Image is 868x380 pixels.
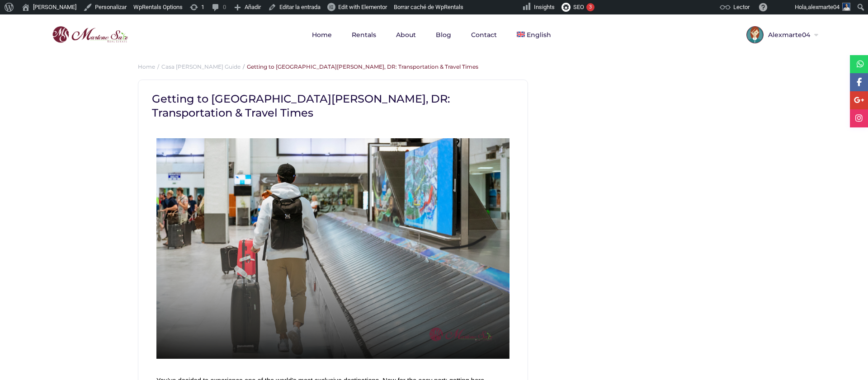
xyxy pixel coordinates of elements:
img: Men at the baggage carousel arriving in the Dominican Republic [156,138,509,359]
span: Alexmarte04 [764,32,812,38]
a: Blog [427,14,460,55]
img: logo [50,24,130,46]
span: alexmarte04 [808,4,840,10]
a: Home [138,63,155,70]
a: Rentals [343,14,385,55]
span: SEO [573,4,584,10]
a: About [387,14,425,55]
h1: Getting to [GEOGRAPHIC_DATA][PERSON_NAME], DR: Transportation & Travel Times [152,85,507,120]
span: English [527,31,551,39]
li: Getting to [GEOGRAPHIC_DATA][PERSON_NAME], DR: Transportation & Travel Times [241,63,478,70]
a: English [508,14,560,55]
a: Contact [462,14,506,55]
div: 3 [586,3,594,11]
a: Home [303,14,341,55]
img: Visitas de 48 horas. Haz clic para ver más estadísticas del sitio. [472,2,522,13]
span: Edit with Elementor [338,4,387,10]
a: Casa [PERSON_NAME] Guide [161,63,241,70]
